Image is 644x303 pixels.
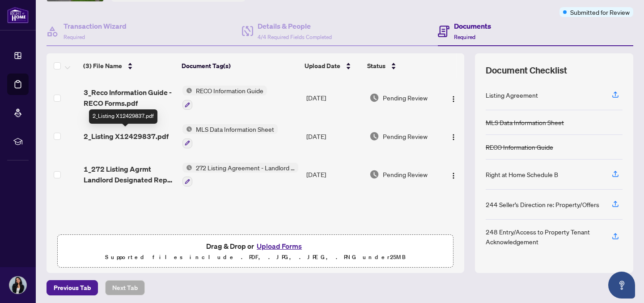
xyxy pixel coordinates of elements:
span: Document Checklist [486,64,567,77]
img: Document Status [369,131,379,141]
span: Pending Review [383,93,428,103]
div: 244 Seller’s Direction re: Property/Offers [486,199,599,209]
h4: Details & People [258,21,332,31]
th: Upload Date [301,53,364,78]
button: Next Tab [105,280,145,295]
button: Logo [446,91,461,105]
img: Logo [450,95,457,103]
span: Upload Date [305,61,340,71]
span: 4/4 Required Fields Completed [258,34,332,40]
span: Pending Review [383,169,428,179]
img: Document Status [369,93,379,103]
img: Status Icon [182,163,192,173]
p: Supported files include .PDF, .JPG, .JPEG, .PNG under 25 MB [63,252,448,263]
div: Right at Home Schedule B [486,169,558,179]
div: 2_Listing X12429837.pdf [89,109,157,124]
span: Drag & Drop orUpload FormsSupported files include .PDF, .JPG, .JPEG, .PNG under25MB [58,235,453,268]
span: MLS Data Information Sheet [192,124,278,134]
button: Logo [446,129,461,143]
button: Open asap [608,272,635,299]
button: Status IconMLS Data Information Sheet [182,124,278,148]
span: Pending Review [383,131,428,141]
h4: Documents [454,21,491,31]
img: Document Status [369,169,379,179]
span: Required [454,34,475,40]
span: Drag & Drop or [206,240,305,252]
span: (3) File Name [83,61,122,71]
div: RECO Information Guide [486,142,553,152]
button: Logo [446,167,461,182]
td: [DATE] [303,156,366,194]
span: 1_272 Listing Agrmt Landlord Designated Rep Agrmt Auth to Offer for Lease - PropTx-[PERSON_NAME].pdf [84,164,176,185]
img: Status Icon [182,124,192,134]
div: MLS Data Information Sheet [486,117,564,127]
button: Status Icon272 Listing Agreement - Landlord Designated Representation Agreement Authority to Offe... [182,163,298,187]
span: 3_Reco Information Guide - RECO Forms.pdf [84,87,176,108]
img: Profile Icon [9,277,26,294]
div: Listing Agreement [486,90,538,100]
span: RECO Information Guide [192,86,267,95]
div: 248 Entry/Access to Property Tenant Acknowledgement [486,227,601,247]
img: Logo [450,172,457,179]
span: 2_Listing X12429837.pdf [84,131,169,142]
span: Previous Tab [54,281,91,295]
td: [DATE] [303,117,366,156]
th: Document Tag(s) [178,53,301,78]
img: Logo [450,134,457,141]
img: Status Icon [182,86,192,95]
h4: Transaction Wizard [64,21,127,31]
span: Submitted for Review [570,7,630,17]
button: Upload Forms [254,240,305,252]
td: [DATE] [303,78,366,117]
th: (3) File Name [80,53,178,78]
span: Status [367,61,386,71]
img: logo [7,7,29,23]
button: Previous Tab [47,280,98,295]
th: Status [364,53,440,78]
span: 272 Listing Agreement - Landlord Designated Representation Agreement Authority to Offer for Lease [192,163,298,173]
button: Status IconRECO Information Guide [182,86,267,110]
span: Required [64,34,85,40]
